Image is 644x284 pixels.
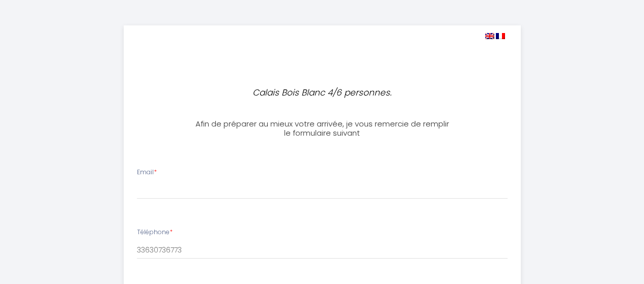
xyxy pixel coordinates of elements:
img: en.png [485,33,494,39]
p: Calais Bois Blanc 4/6 personnes. [197,86,447,100]
img: fr.png [496,33,505,39]
h3: Afin de préparer au mieux votre arrivée, je vous remercie de remplir le formulaire suivant [192,119,452,138]
label: Téléphone [137,228,173,237]
label: Email [137,168,157,177]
